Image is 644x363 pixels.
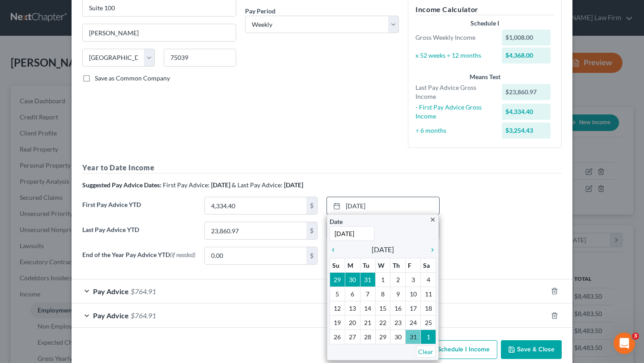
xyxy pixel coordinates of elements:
[411,51,497,60] div: x 52 weeks ÷ 12 months
[82,181,161,189] strong: Suggested Pay Advice Dates:
[330,258,345,273] th: Su
[421,316,436,330] td: 25
[131,287,156,295] span: $764.91
[375,330,390,344] td: 29
[375,301,390,316] td: 15
[421,330,436,344] td: 1
[360,301,375,316] td: 14
[306,197,317,214] div: $
[360,316,375,330] td: 21
[390,330,406,344] td: 30
[415,72,554,81] div: Means Test
[163,181,210,189] span: First Pay Advice:
[406,330,421,344] td: 31
[211,181,230,189] strong: [DATE]
[205,247,306,264] input: 0.00
[95,74,170,82] span: Save as Common Company
[421,258,436,273] th: Sa
[406,287,421,301] td: 10
[411,103,497,121] div: - First Pay Advice Gross Income
[408,340,497,359] button: Add Schedule I Income
[330,330,345,344] td: 26
[306,247,317,264] div: $
[502,30,551,46] div: $1,008.00
[330,217,343,226] label: Date
[614,333,635,354] iframe: Intercom live chat
[78,222,200,247] label: Last Pay Advice YTD
[330,244,341,255] a: chevron_left
[415,4,554,15] h5: Income Calculator
[330,316,345,330] td: 19
[360,330,375,344] td: 28
[330,226,374,241] input: 1/1/2013
[421,287,436,301] td: 11
[205,222,306,239] input: 0.00
[330,273,345,287] td: 29
[78,197,200,222] label: First Pay Advice YTD
[375,273,390,287] td: 1
[93,287,129,295] span: Pay Advice
[390,258,406,273] th: Th
[424,246,436,253] i: chevron_right
[375,316,390,330] td: 22
[502,84,551,100] div: $23,860.97
[345,287,360,301] td: 6
[411,83,497,101] div: Last Pay Advice Gross Income
[390,301,406,316] td: 16
[164,49,236,67] input: Enter zip...
[421,273,436,287] td: 4
[390,273,406,287] td: 2
[360,273,375,287] td: 31
[83,24,236,41] input: Enter city...
[501,340,562,359] button: Save & Close
[205,197,306,214] input: 0.00
[306,222,317,239] div: $
[411,33,497,42] div: Gross Weekly Income
[406,258,421,273] th: F
[390,316,406,330] td: 23
[502,47,551,63] div: $4,368.00
[170,251,195,258] span: (if needed)
[429,214,436,224] a: close
[232,181,283,189] span: & Last Pay Advice:
[415,19,554,28] div: Schedule I
[345,273,360,287] td: 30
[78,247,200,272] label: End of the Year Pay Advice YTD
[330,246,341,253] i: chevron_left
[345,301,360,316] td: 13
[330,287,345,301] td: 5
[345,316,360,330] td: 20
[284,181,303,189] strong: [DATE]
[632,333,639,340] span: 3
[375,287,390,301] td: 8
[372,244,394,255] span: [DATE]
[360,287,375,301] td: 7
[245,7,275,15] span: Pay Period
[406,316,421,330] td: 24
[502,122,551,139] div: $3,254.43
[82,162,562,173] h5: Year to Date Income
[421,301,436,316] td: 18
[416,346,436,358] a: Clear
[345,258,360,273] th: M
[345,330,360,344] td: 27
[411,126,497,135] div: ÷ 6 months
[327,197,439,214] a: [DATE]
[502,104,551,120] div: $4,334.40
[93,311,129,320] span: Pay Advice
[429,216,436,223] i: close
[375,258,390,273] th: W
[360,258,375,273] th: Tu
[330,301,345,316] td: 12
[390,287,406,301] td: 9
[131,311,156,320] span: $764.91
[406,273,421,287] td: 3
[406,301,421,316] td: 17
[424,244,436,255] a: chevron_right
